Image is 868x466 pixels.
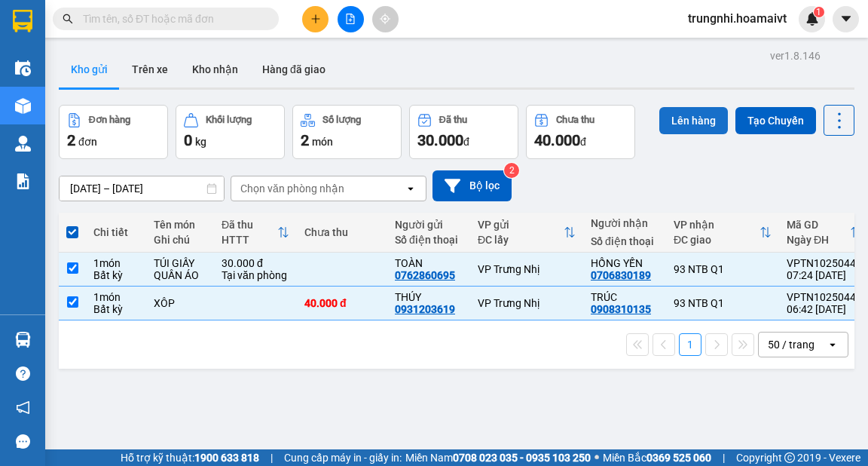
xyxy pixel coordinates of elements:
span: plus [310,14,321,24]
span: Gửi: [13,14,36,30]
div: 06:42 [DATE] [787,303,862,315]
span: đ [463,136,469,148]
button: Hàng đã giao [250,51,338,87]
button: file-add [338,6,364,32]
span: Miền Nam [405,449,591,466]
div: 0931203619 [395,303,455,315]
img: warehouse-icon [15,332,31,348]
div: Số lượng [322,115,361,125]
div: HỒNG YẾN [129,49,234,67]
div: 50 / trang [768,337,815,352]
img: logo-vxr [13,10,32,32]
div: Đã thu [439,115,467,125]
div: Tên món [154,219,206,231]
button: Khối lượng0kg [176,105,285,159]
span: 2 [67,131,75,149]
span: file-add [345,14,356,24]
span: 2 [301,131,309,149]
strong: 1900 633 818 [194,452,259,464]
div: TRÚC [591,291,659,303]
span: 1 [816,7,821,17]
div: Chi tiết [93,226,139,238]
span: Hỗ trợ kỹ thuật: [121,449,259,466]
span: kg [195,136,206,148]
th: Toggle SortBy [470,213,583,253]
div: 1 món [93,291,139,303]
span: Miền Bắc [603,449,711,466]
div: Số điện thoại [395,234,463,246]
div: VP nhận [674,219,759,231]
div: Chưa thu [304,226,380,238]
sup: 1 [814,7,824,17]
svg: open [405,182,417,195]
span: search [63,14,73,24]
div: ĐC giao [674,234,759,246]
span: món [312,136,333,148]
div: TOÀN [13,49,118,67]
div: Người gửi [395,219,463,231]
span: | [270,449,273,466]
th: Toggle SortBy [214,213,297,253]
div: 30.000 [11,97,121,115]
span: 0 [184,131,192,149]
button: plus [302,6,329,32]
div: QUẦN ÁO [154,269,206,281]
input: Tìm tên, số ĐT hoặc mã đơn [83,11,261,27]
div: ver 1.8.146 [770,48,821,64]
span: question-circle [16,366,30,381]
div: 1 món [93,257,139,269]
div: Tại văn phòng [222,269,289,281]
div: 0706830189 [129,67,234,88]
button: 1 [679,333,701,356]
div: THÚY [395,291,463,303]
svg: open [827,339,839,351]
span: 40.000 [534,131,580,149]
img: solution-icon [15,173,31,189]
div: Chưa thu [556,115,594,125]
input: Select a date range. [60,176,224,201]
button: Đơn hàng2đơn [59,105,168,159]
div: 93 NTB Q1 [674,297,772,309]
span: ⚪️ [594,455,599,461]
span: Nhận: [129,14,165,30]
button: Số lượng2món [292,105,402,159]
div: HỒNG YẾN [591,257,659,269]
span: | [723,449,725,466]
span: notification [16,400,30,415]
img: warehouse-icon [15,98,31,114]
img: warehouse-icon [15,60,31,76]
div: Ghi chú [154,234,206,246]
span: message [16,434,30,449]
div: VP Trưng Nhị [478,297,576,309]
sup: 2 [504,163,519,178]
div: 0706830189 [591,269,651,281]
button: Lên hàng [659,107,728,134]
div: 30.000 đ [222,257,289,269]
div: ĐC lấy [478,234,564,246]
div: Người nhận [591,217,659,229]
span: Cung cấp máy in - giấy in: [284,449,402,466]
img: icon-new-feature [805,12,819,26]
div: VP gửi [478,219,564,231]
div: 40.000 đ [304,297,380,309]
div: HTTT [222,234,277,246]
span: copyright [784,452,795,463]
span: caret-down [839,12,853,26]
div: 0762860695 [13,67,118,88]
strong: 0708 023 035 - 0935 103 250 [453,452,591,464]
button: Bộ lọc [432,170,512,201]
div: Số điện thoại [591,235,659,247]
div: Bất kỳ [93,303,139,315]
button: Chưa thu40.000đ [526,105,635,159]
span: aim [380,14,390,24]
div: XÔP [154,297,206,309]
div: VPTN10250446 [787,291,862,303]
div: Đã thu [222,219,277,231]
div: 0762860695 [395,269,455,281]
button: aim [372,6,399,32]
div: VP Trưng Nhị [13,13,118,49]
div: 07:24 [DATE] [787,269,862,281]
span: trungnhi.hoamaivt [676,9,799,28]
div: 0908310135 [591,303,651,315]
div: 93 NTB Q1 [129,13,234,49]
